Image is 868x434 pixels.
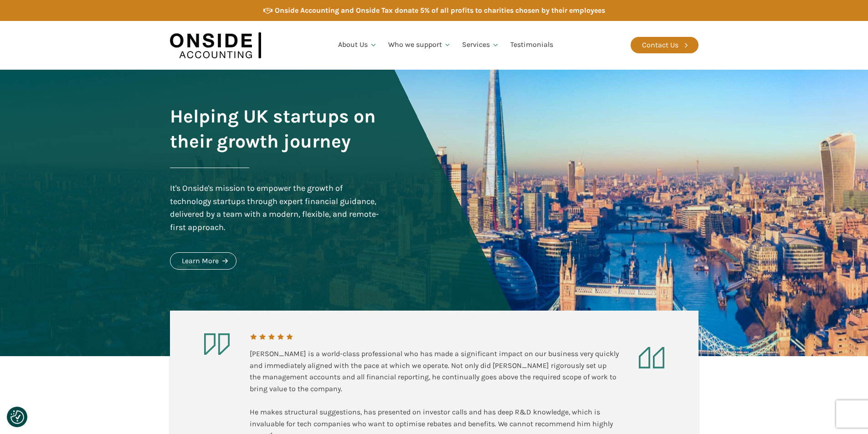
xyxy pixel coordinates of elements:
[182,255,219,267] div: Learn More
[170,104,381,154] h1: Helping UK startups on their growth journey
[170,28,261,63] img: Onside Accounting
[383,30,457,61] a: Who we support
[333,30,383,61] a: About Us
[10,410,24,424] img: Revisit consent button
[275,5,605,16] div: Onside Accounting and Onside Tax donate 5% of all profits to charities chosen by their employees
[170,252,236,270] a: Learn More
[631,37,699,53] a: Contact Us
[642,39,678,51] div: Contact Us
[457,30,505,61] a: Services
[170,182,381,234] div: It's Onside's mission to empower the growth of technology startups through expert financial guida...
[505,30,559,61] a: Testimonials
[10,410,24,424] button: Consent Preferences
